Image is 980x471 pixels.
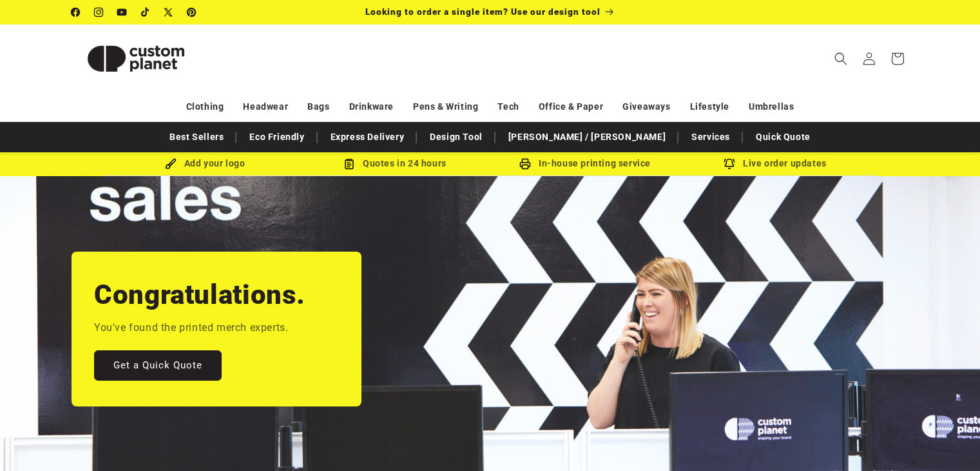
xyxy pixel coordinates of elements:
img: Custom Planet [72,30,200,88]
a: Tech [497,95,519,118]
a: Pens & Writing [413,95,478,118]
a: Custom Planet [66,25,205,92]
a: Get a Quick Quote [94,350,222,381]
a: Clothing [186,95,224,118]
a: Best Sellers [163,126,230,148]
img: Order Updates Icon [343,158,355,170]
a: Giveaways [622,95,670,118]
a: [PERSON_NAME] / [PERSON_NAME] [502,126,672,148]
div: Live order updates [680,155,870,172]
a: Quick Quote [749,126,817,148]
h2: Congratulations. [94,277,305,312]
a: Headwear [243,95,288,118]
div: In-house printing service [490,155,680,172]
a: Express Delivery [324,126,411,148]
a: Bags [307,95,329,118]
a: Office & Paper [539,95,603,118]
a: Umbrellas [749,95,794,118]
span: Looking to order a single item? Use our design tool [365,6,600,17]
summary: Search [827,45,855,73]
img: Order updates [724,158,735,170]
img: In-house printing [519,158,531,170]
a: Lifestyle [690,95,729,118]
p: You've found the printed merch experts. [94,319,288,337]
div: Add your logo [110,155,300,172]
div: Quotes in 24 hours [300,155,490,172]
a: Eco Friendly [243,126,311,148]
a: Services [685,126,736,148]
a: Design Tool [423,126,489,148]
a: Drinkware [349,95,394,118]
img: Brush Icon [165,158,177,170]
